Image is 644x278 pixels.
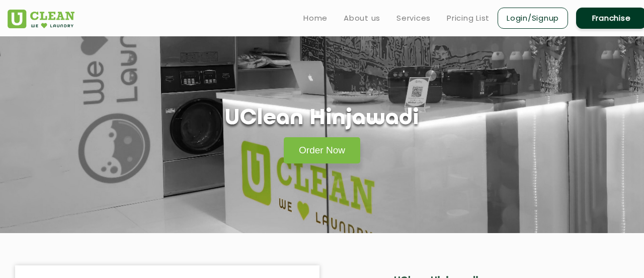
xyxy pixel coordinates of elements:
h1: UClean Hinjawadi [225,106,419,132]
a: Services [396,12,431,24]
a: Order Now [284,137,360,163]
a: Login/Signup [498,8,568,29]
img: UClean Laundry and Dry Cleaning [8,10,74,28]
a: Pricing List [447,12,490,24]
a: About us [344,12,380,24]
a: Home [303,12,328,24]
